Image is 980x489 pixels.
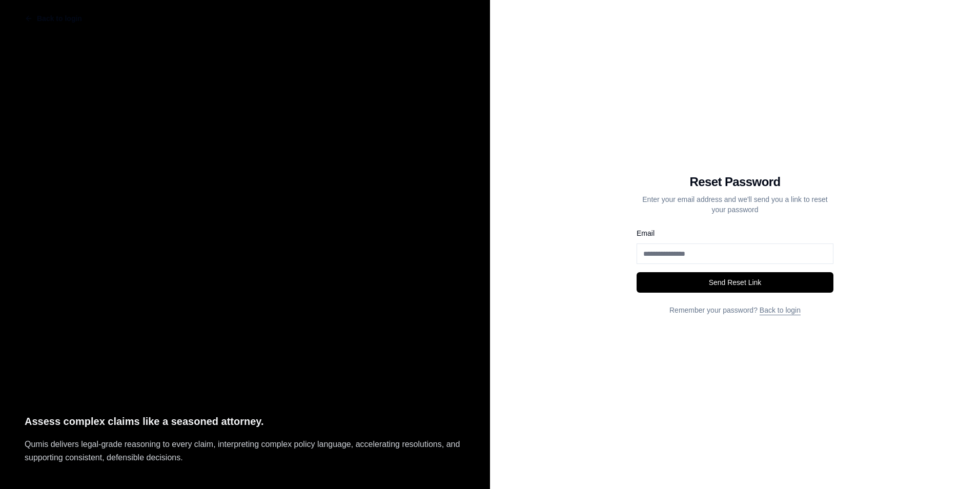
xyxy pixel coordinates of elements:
[25,413,465,430] p: Assess complex claims like a seasoned attorney.
[637,272,833,293] button: Send Reset Link
[637,174,833,190] h1: Reset Password
[16,8,90,29] button: Back to login
[637,194,833,215] p: Enter your email address and we'll send you a link to reset your password
[25,438,465,464] p: Qumis delivers legal-grade reasoning to every claim, interpreting complex policy language, accele...
[637,229,655,237] label: Email
[637,305,833,315] p: Remember your password?
[760,306,801,314] a: Back to login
